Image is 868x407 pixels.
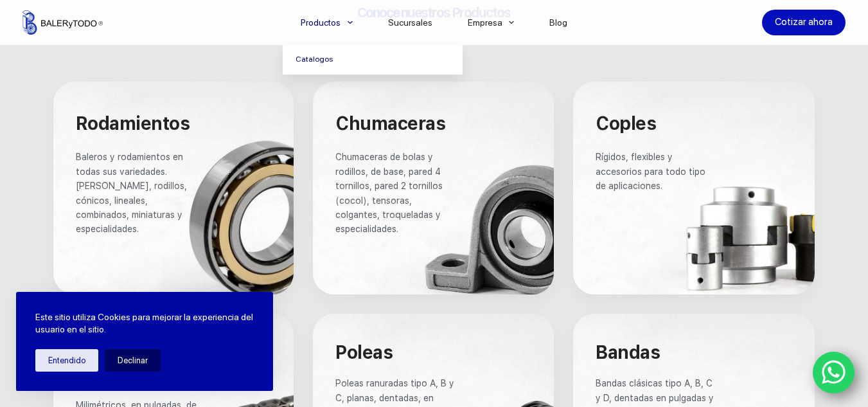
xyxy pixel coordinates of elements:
span: Rígidos, flexibles y accesorios para todo tipo de aplicaciones. [596,152,708,191]
span: Rodamientos [76,113,190,134]
img: Balerytodo [22,10,103,35]
span: Coples [596,113,656,134]
p: Este sitio utiliza Cookies para mejorar la experiencia del usuario en el sitio. [35,311,254,336]
span: Bandas [596,341,660,363]
span: Chumaceras de bolas y rodillos, de base, pared 4 tornillos, pared 2 tornillos (cocol), tensoras, ... [335,152,445,234]
button: Entendido [35,349,98,372]
button: Declinar [105,349,161,372]
span: Poleas [335,341,393,363]
a: WhatsApp [813,352,855,394]
a: Cotizar ahora [762,10,846,35]
span: Chumaceras [335,113,445,134]
span: Baleros y rodamientos en todas sus variedades. [PERSON_NAME], rodillos, cónicos, lineales, combin... [76,152,190,234]
a: Catalogos [283,45,463,75]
